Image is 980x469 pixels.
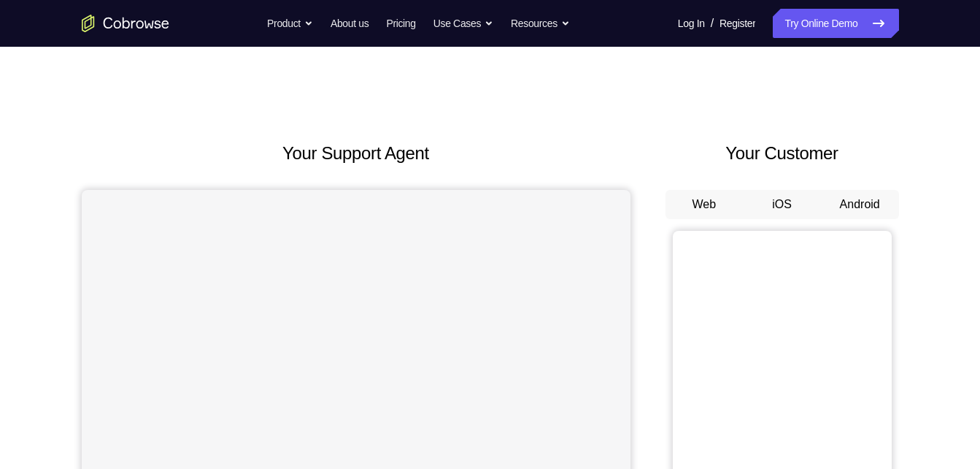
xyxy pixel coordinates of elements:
[82,15,169,32] a: Go to the home page
[743,190,821,219] button: iOS
[711,15,714,32] span: /
[433,9,493,38] button: Use Cases
[386,9,415,38] a: Pricing
[82,140,630,167] h2: Your Support Agent
[773,9,898,38] a: Try Online Demo
[821,190,899,219] button: Android
[267,9,313,38] button: Product
[678,9,705,38] a: Log In
[665,190,744,219] button: Web
[665,140,899,167] h2: Your Customer
[511,9,570,38] button: Resources
[719,9,755,38] a: Register
[331,9,369,38] a: About us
